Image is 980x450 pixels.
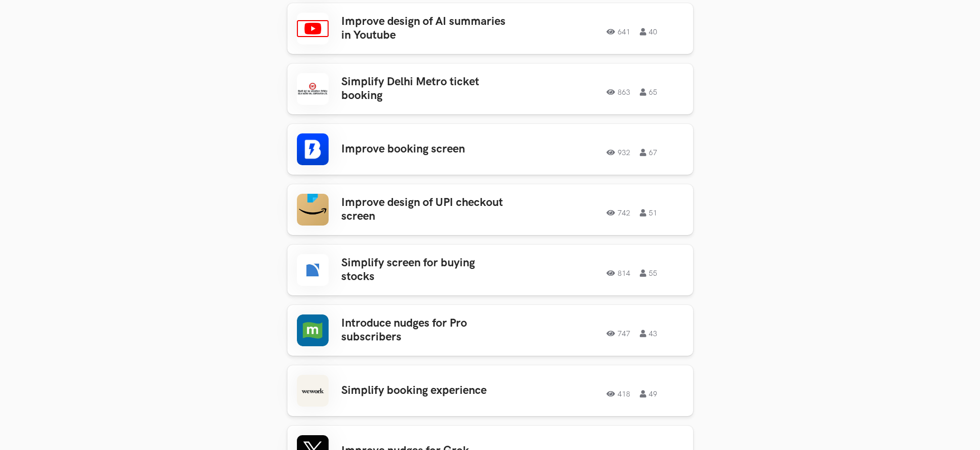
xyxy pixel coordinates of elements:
[287,64,693,114] a: Simplify Delhi Metro ticket booking 863 65
[640,149,657,156] span: 67
[341,75,506,103] h3: Simplify Delhi Metro ticket booking
[287,365,693,416] a: Simplify booking experience 418 49
[606,149,630,156] span: 932
[287,124,693,175] a: Improve booking screen 932 67
[606,330,630,337] span: 747
[287,184,693,235] a: Improve design of UPI checkout screen 742 51
[640,88,657,96] span: 65
[341,256,506,284] h3: Simplify screen for buying stocks
[341,196,506,224] h3: Improve design of UPI checkout screen
[640,390,657,398] span: 49
[640,209,657,217] span: 51
[640,28,657,35] span: 40
[640,269,657,277] span: 55
[606,88,630,96] span: 863
[606,209,630,217] span: 742
[606,390,630,398] span: 418
[341,142,506,156] h3: Improve booking screen
[287,3,693,54] a: Improve design of AI summaries in Youtube 641 40
[341,384,506,398] h3: Simplify booking experience
[640,330,657,337] span: 43
[606,28,630,35] span: 641
[341,317,506,345] h3: Introduce nudges for Pro subscribers
[287,245,693,295] a: Simplify screen for buying stocks 814 55
[287,305,693,356] a: Introduce nudges for Pro subscribers 747 43
[606,269,630,277] span: 814
[341,15,506,43] h3: Improve design of AI summaries in Youtube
